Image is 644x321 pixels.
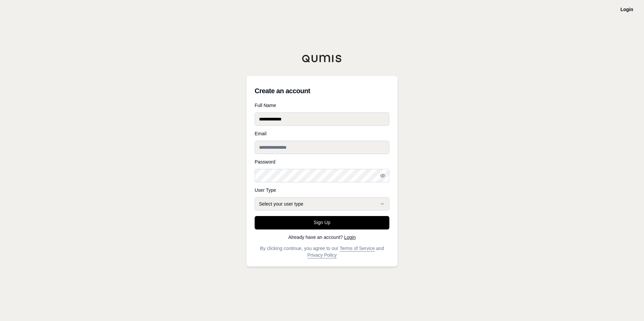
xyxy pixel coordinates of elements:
[255,235,389,240] p: Already have an account?
[620,7,633,12] a: Login
[340,246,375,251] a: Terms of Service
[255,131,389,136] label: Email
[255,84,389,98] h3: Create an account
[255,245,389,258] p: By clicking continue, you agree to our and
[255,188,389,192] label: User Type
[344,235,356,240] a: Login
[307,252,336,258] a: Privacy Policy
[255,216,389,229] button: Sign Up
[255,159,389,164] label: Password
[255,103,389,108] label: Full Name
[302,55,342,63] img: Qumis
